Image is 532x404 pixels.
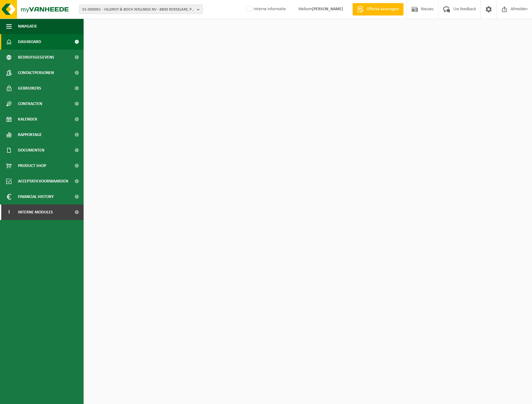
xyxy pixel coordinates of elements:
[18,50,54,65] span: Bedrijfsgegevens
[18,81,41,96] span: Gebruikers
[18,173,68,189] span: Acceptatievoorwaarden
[18,112,37,127] span: Kalender
[18,158,46,173] span: Product Shop
[245,5,286,14] label: Interne informatie
[365,6,400,12] span: Offerte aanvragen
[18,96,42,112] span: Contracten
[18,127,42,143] span: Rapportage
[18,34,41,50] span: Dashboard
[82,5,194,14] span: 01-000001 - VILLEROY & BOCH WELLNESS NV - 8800 ROESELARE, POPULIERSTRAAT 1
[352,3,403,15] a: Offerte aanvragen
[18,65,54,81] span: Contactpersonen
[18,189,54,204] span: Financial History
[18,143,44,158] span: Documenten
[18,204,53,220] span: Interne modules
[312,7,343,11] strong: [PERSON_NAME]
[79,5,203,14] button: 01-000001 - VILLEROY & BOCH WELLNESS NV - 8800 ROESELARE, POPULIERSTRAAT 1
[18,19,37,34] span: Navigatie
[6,204,12,220] span: I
